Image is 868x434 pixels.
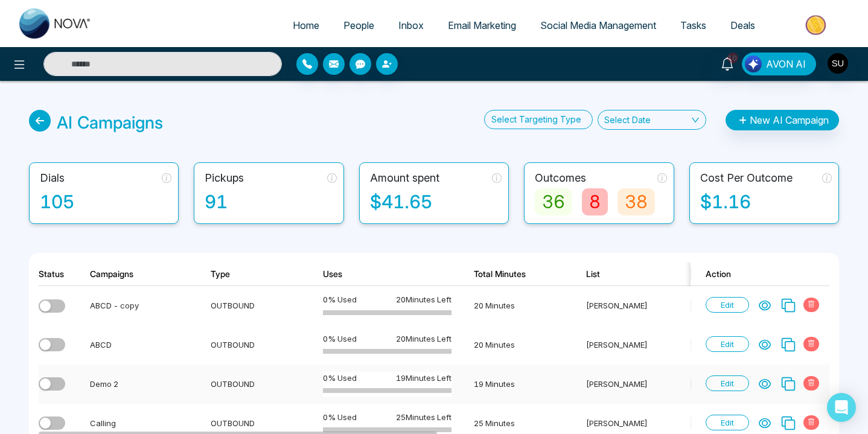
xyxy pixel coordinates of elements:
[436,14,528,37] a: Email Marketing
[57,110,163,135] div: AI Campaigns
[343,19,374,31] span: People
[323,293,357,305] span: 0 % Used
[196,325,308,365] td: OUTBOUND
[323,372,357,384] span: 0 % Used
[713,53,742,74] a: 10
[571,325,683,365] td: [PERSON_NAME]
[396,372,452,384] span: 19 Minutes Left
[727,53,738,63] span: 10
[459,365,571,404] td: 19 Minutes
[396,411,452,423] span: 25 Minutes Left
[582,188,608,215] div: 8
[535,170,586,186] div: Outcomes
[396,293,452,305] span: 20 Minutes Left
[700,170,793,186] div: Cost Per Outcome
[604,113,651,126] div: Select Date
[196,365,308,404] td: OUTBOUND
[308,263,459,286] th: Uses
[39,263,75,286] th: Status
[281,14,331,37] a: Home
[680,19,706,31] span: Tasks
[540,19,656,31] span: Social Media Management
[459,286,571,325] td: 20 Minutes
[718,14,767,37] a: Deals
[726,110,839,130] button: New AI Campaign
[370,188,502,215] div: $41.65
[683,286,796,325] td: [PERSON_NAME]
[386,14,436,37] a: Inbox
[742,53,816,75] button: AVON AI
[90,339,188,351] div: ABCD
[398,19,424,31] span: Inbox
[90,378,188,390] div: Demo 2
[691,116,700,124] span: down
[448,19,516,31] span: Email Marketing
[205,170,244,186] div: Pickups
[331,14,386,37] a: People
[683,365,796,404] td: [PERSON_NAME]
[40,188,171,215] div: 105
[196,286,308,325] td: OUTBOUND
[19,8,92,39] img: Nova CRM Logo
[40,170,65,186] div: Dials
[535,188,572,215] div: 36
[459,263,571,286] th: Total Minutes
[571,365,683,404] td: [PERSON_NAME]
[700,188,832,215] div: $1.16
[827,393,856,422] div: Open Intercom Messenger
[396,333,452,345] span: 20 Minutes Left
[773,11,861,39] img: Market-place.gif
[683,263,796,286] th: Agent
[459,325,571,365] td: 20 Minutes
[196,263,308,286] th: Type
[571,263,683,286] th: List
[323,333,357,345] span: 0 % Used
[766,57,806,71] span: AVON AI
[205,188,336,215] div: 91
[293,19,319,31] span: Home
[528,14,668,37] a: Social Media Management
[370,170,439,186] div: Amount spent
[828,53,848,74] img: User Avatar
[75,263,196,286] th: Campaigns
[571,286,683,325] td: [PERSON_NAME]
[683,325,796,365] td: [PERSON_NAME]
[617,188,655,215] div: 38
[706,336,749,352] span: Edit
[90,299,188,311] div: ABCD - copy
[323,411,357,423] span: 0 % Used
[691,263,829,286] th: Action
[706,415,749,430] span: Edit
[730,19,755,31] span: Deals
[90,417,188,429] div: Calling
[706,375,749,391] span: Edit
[668,14,718,37] a: Tasks
[745,56,762,72] img: Lead Flow
[706,297,749,313] span: Edit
